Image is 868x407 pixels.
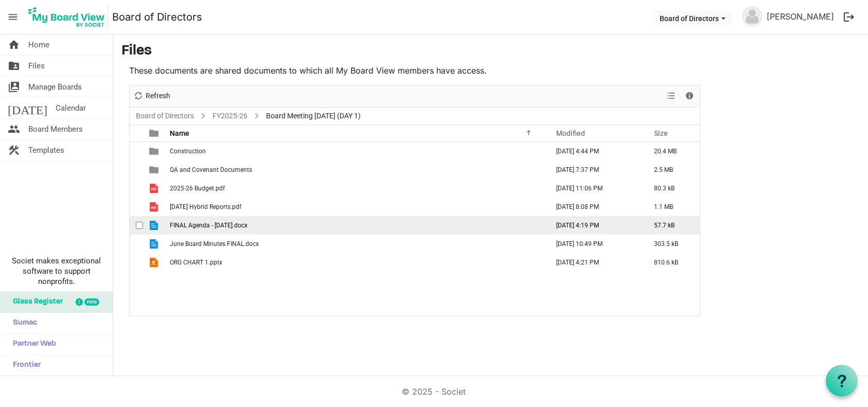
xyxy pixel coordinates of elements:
td: 20.4 MB is template cell column header Size [643,142,700,161]
td: 2025-26 Budget.pdf is template cell column header Name [167,179,545,198]
a: © 2025 - Societ [402,386,466,397]
span: FINAL Agenda - [DATE].docx [170,222,247,229]
span: menu [3,7,23,27]
span: ORG CHART 1.pptx [170,259,222,266]
div: Refresh [130,85,174,107]
span: switch_account [8,77,20,97]
span: home [8,34,20,55]
a: Board of Directors [134,110,196,122]
div: Details [681,85,698,107]
span: people [8,119,20,139]
span: June Board Minutes FINAL.docx [170,240,259,247]
span: Sumac [8,313,37,333]
td: is template cell column header type [143,161,167,179]
span: [DATE] Hybrid Reports.pdf [170,203,241,210]
span: Size [654,129,668,137]
span: folder_shared [8,56,20,76]
a: My Board View Logo [25,4,112,30]
td: ORG CHART 1.pptx is template cell column header Name [167,253,545,272]
span: Name [170,129,189,137]
button: Refresh [132,90,172,102]
td: Construction is template cell column header Name [167,142,545,161]
td: is template cell column header type [143,198,167,216]
td: August 24, 2025 10:49 PM column header Modified [545,235,643,253]
span: Board Members [28,119,83,139]
span: Glass Register [8,292,63,312]
td: August 26, 2025 4:19 PM column header Modified [545,216,643,235]
td: 2.5 MB is template cell column header Size [643,161,700,179]
td: August 26, 2025 4:44 PM column header Modified [545,142,643,161]
span: 2025-26 Budget.pdf [170,185,225,192]
td: 1.1 MB is template cell column header Size [643,198,700,216]
button: Details [683,90,697,102]
td: August 25, 2025 8:08 PM column header Modified [545,198,643,216]
a: [PERSON_NAME] [763,6,838,27]
span: Modified [556,129,585,137]
td: checkbox [130,253,143,272]
td: is template cell column header type [143,179,167,198]
td: QA and Covenant Documents is template cell column header Name [167,161,545,179]
td: is template cell column header type [143,216,167,235]
a: FY2025-26 [210,110,250,122]
span: Templates [28,140,64,161]
td: checkbox [130,198,143,216]
span: construction [8,140,20,161]
span: [DATE] [8,98,47,118]
span: Societ makes exceptional software to support nonprofits. [5,256,108,287]
td: August 24, 2025 11:06 PM column header Modified [545,179,643,198]
td: August 24, 2025 7:37 PM column header Modified [545,161,643,179]
td: checkbox [130,179,143,198]
button: logout [838,6,860,28]
td: is template cell column header type [143,253,167,272]
div: new [84,298,99,306]
td: 2025.07.31 Hybrid Reports.pdf is template cell column header Name [167,198,545,216]
td: 80.3 kB is template cell column header Size [643,179,700,198]
td: checkbox [130,142,143,161]
div: View [663,85,681,107]
td: 57.7 kB is template cell column header Size [643,216,700,235]
span: Board Meeting [DATE] (DAY 1) [264,110,363,122]
span: Frontier [8,355,41,376]
button: Board of Directors dropdownbutton [653,11,732,25]
span: Partner Web [8,334,56,355]
img: no-profile-picture.svg [742,6,763,27]
td: August 26, 2025 4:21 PM column header Modified [545,253,643,272]
span: Construction [170,148,206,155]
span: Files [28,56,45,76]
span: Manage Boards [28,77,82,97]
td: 303.5 kB is template cell column header Size [643,235,700,253]
td: checkbox [130,161,143,179]
h3: Files [121,43,860,60]
a: Board of Directors [112,7,202,27]
p: These documents are shared documents to which all My Board View members have access. [129,64,700,77]
td: FINAL Agenda - Tuesday August 26th.docx is template cell column header Name [167,216,545,235]
span: Calendar [56,98,86,118]
img: My Board View Logo [25,4,108,30]
span: Refresh [145,90,171,102]
span: QA and Covenant Documents [170,166,252,173]
td: checkbox [130,235,143,253]
td: checkbox [130,216,143,235]
span: Home [28,34,49,55]
button: View dropdownbutton [665,90,678,102]
td: 810.6 kB is template cell column header Size [643,253,700,272]
td: is template cell column header type [143,142,167,161]
td: June Board Minutes FINAL.docx is template cell column header Name [167,235,545,253]
td: is template cell column header type [143,235,167,253]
